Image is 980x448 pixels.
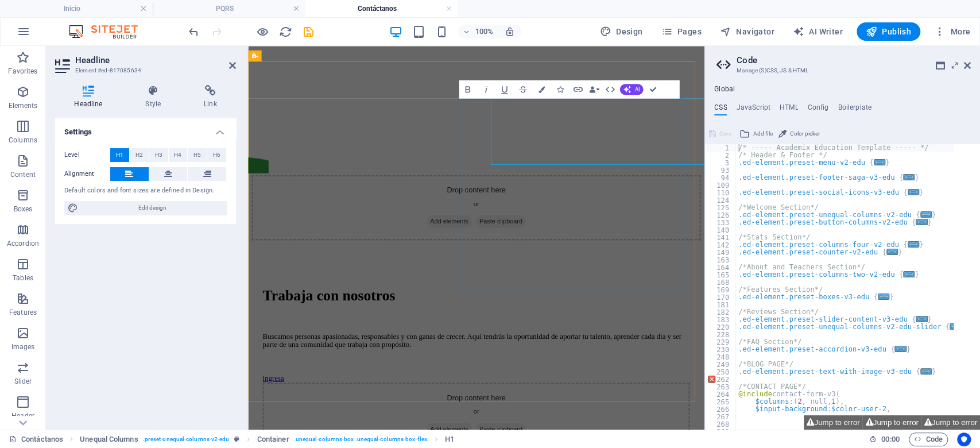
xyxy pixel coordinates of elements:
[9,308,37,317] p: Features
[790,127,820,141] span: Color picker
[753,127,773,141] span: Add file
[75,65,213,76] h3: Element #ed-817085634
[656,22,706,41] button: Pages
[279,25,292,38] i: Reload page
[193,148,201,162] span: H5
[706,204,737,211] div: 125
[257,432,289,446] span: Click to select. Double-click to edit
[661,26,701,37] span: Pages
[706,226,737,234] div: 140
[878,293,889,300] span: ...
[950,323,961,330] span: ...
[80,432,454,446] nav: breadcrumb
[715,22,779,41] button: Navigator
[706,189,737,196] div: 110
[706,391,737,398] div: 264
[64,148,110,162] label: Level
[9,101,38,110] p: Elements
[587,80,600,98] button: Data Bindings
[869,432,900,446] h6: Session time
[223,211,280,227] span: Add elements
[110,148,129,162] button: H1
[294,432,427,446] span: . unequal-columns-box .unequal-columns-box-flex
[838,103,871,116] h4: Boilerplate
[234,436,239,442] i: This element is a customizable preset
[143,432,230,446] span: . preset-unequal-columns-v2-edu
[934,26,970,37] span: More
[55,85,126,109] h4: Headline
[11,411,34,420] p: Header
[804,415,862,430] button: Jump to error
[66,25,152,38] img: Editor Logo
[445,432,454,446] span: Click to select. Double-click to edit
[64,201,227,215] button: Edit design
[706,241,737,249] div: 142
[532,80,549,98] button: Colors
[595,22,648,41] button: Design
[920,368,932,374] span: ...
[957,432,971,446] button: Usercentrics
[155,148,162,162] span: H3
[908,189,919,195] span: ...
[706,152,737,159] div: 2
[495,80,513,98] button: Underline (Ctrl+U)
[187,25,200,38] button: undo
[706,346,737,353] div: 230
[706,264,737,271] div: 164
[8,67,37,76] p: Favorites
[737,65,948,76] h3: Manage (S)CSS, JS & HTML
[866,26,911,37] span: Publish
[929,22,975,41] button: More
[908,241,919,248] span: ...
[302,25,315,38] i: Save (Ctrl+S)
[706,286,737,293] div: 169
[909,432,948,446] button: Code
[914,432,943,446] span: Code
[644,80,661,98] button: Confirm (Ctrl+⏎)
[903,271,915,277] span: ...
[619,84,643,95] button: AI
[634,87,640,92] span: AI
[174,148,181,162] span: H4
[788,22,847,41] button: AI Writer
[14,204,33,214] p: Boxes
[169,148,188,162] button: H4
[714,85,735,94] h4: Global
[55,118,236,139] h4: Settings
[601,80,618,98] button: HTML
[706,308,737,316] div: 182
[706,256,737,264] div: 163
[188,148,207,162] button: H5
[916,219,927,225] span: ...
[736,103,770,116] h4: JavaScript
[706,211,737,219] div: 126
[807,103,828,116] h4: Config
[301,25,315,38] button: save
[706,174,737,181] div: 94
[706,196,737,204] div: 124
[305,2,458,15] h4: Contáctanos
[706,301,737,308] div: 181
[551,80,568,98] button: Icons
[706,159,737,167] div: 3
[706,181,737,189] div: 109
[213,148,220,162] span: H6
[82,201,223,215] span: Edit design
[706,279,737,286] div: 168
[706,353,737,361] div: 248
[706,405,737,413] div: 266
[916,316,927,322] span: ...
[706,249,737,256] div: 149
[153,2,305,15] h4: PQRS
[706,144,737,152] div: 1
[9,432,63,446] a: Click to cancel selection. Double-click to open Pages
[920,211,932,218] span: ...
[595,22,648,41] div: Design (Ctrl+Alt+Y)
[477,80,494,98] button: Italic (Ctrl+I)
[130,148,149,162] button: H2
[862,415,921,430] button: Jump to error
[116,148,123,162] span: H1
[780,103,799,116] h4: HTML
[126,85,185,109] h4: Style
[857,22,920,41] button: Publish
